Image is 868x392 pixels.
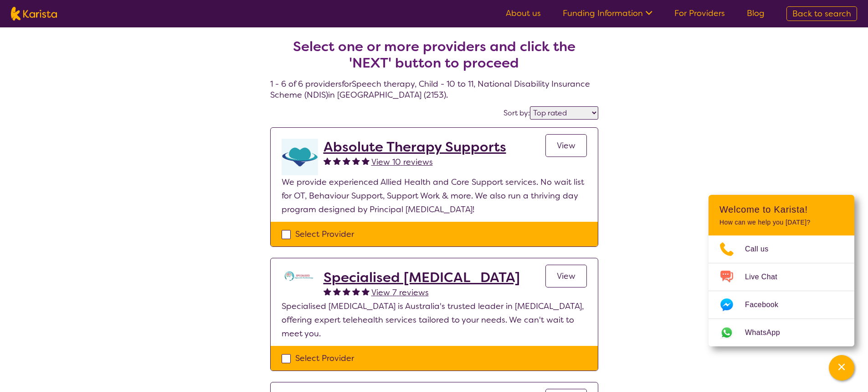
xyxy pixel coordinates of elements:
label: Sort by: [503,108,530,118]
img: fullstar [362,287,370,295]
span: Facebook [745,298,789,312]
span: WhatsApp [745,326,791,340]
a: View [545,265,587,287]
span: Live Chat [745,270,788,284]
button: Channel Menu [829,355,854,381]
span: View [557,271,575,282]
img: fullstar [333,157,341,165]
img: fullstar [362,157,370,165]
h2: Select one or more providers and click the 'NEXT' button to proceed [281,38,587,71]
span: Call us [745,242,780,256]
img: fullstar [324,157,331,165]
a: For Providers [674,8,725,19]
a: View 10 reviews [371,155,433,169]
img: fullstar [333,287,341,295]
a: View [545,134,587,157]
img: fullstar [324,287,331,295]
div: Channel Menu [709,195,854,346]
img: otyvwjbtyss6nczvq3hf.png [282,139,318,175]
a: About us [506,8,541,19]
img: fullstar [352,157,360,165]
img: Karista logo [11,7,57,21]
span: View 7 reviews [371,287,429,298]
img: fullstar [343,287,350,295]
span: View [557,140,575,151]
a: Absolute Therapy Supports [324,139,506,155]
a: View 7 reviews [371,286,429,299]
a: Blog [747,8,765,19]
span: View 10 reviews [371,157,433,167]
a: Specialised [MEDICAL_DATA] [324,269,520,286]
h2: Welcome to Karista! [719,204,843,215]
a: Web link opens in a new tab. [709,319,854,346]
img: tc7lufxpovpqcirzzyzq.png [282,269,318,283]
h4: 1 - 6 of 6 providers for Speech therapy , Child - 10 to 11 , National Disability Insurance Scheme... [270,16,598,100]
p: How can we help you [DATE]? [719,219,843,226]
p: We provide experienced Allied Health and Core Support services. No wait list for OT, Behaviour Su... [282,175,587,216]
img: fullstar [352,287,360,295]
p: Specialised [MEDICAL_DATA] is Australia's trusted leader in [MEDICAL_DATA], offering expert teleh... [282,299,587,340]
a: Funding Information [563,8,652,19]
a: Back to search [786,6,857,21]
ul: Choose channel [709,235,854,346]
span: Back to search [792,8,851,19]
img: fullstar [343,157,350,165]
